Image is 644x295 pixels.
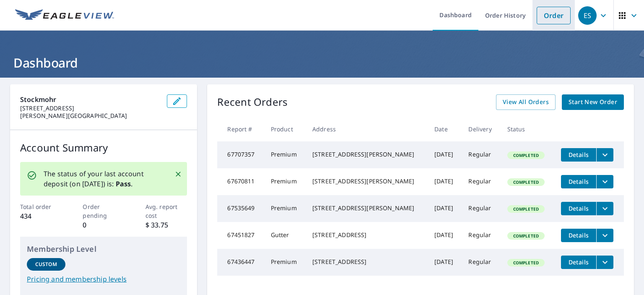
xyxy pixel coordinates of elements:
[503,97,549,107] span: View All Orders
[561,202,596,215] button: detailsBtn-67535649
[27,274,180,284] a: Pricing and membership levels
[145,202,187,220] p: Avg. report cost
[217,94,288,110] p: Recent Orders
[596,175,613,188] button: filesDropdownBtn-67670811
[217,249,264,276] td: 67436447
[20,104,160,112] p: [STREET_ADDRESS]
[596,148,613,162] button: filesDropdownBtn-67707357
[496,94,556,110] a: View All Orders
[508,206,544,212] span: Completed
[264,141,306,168] td: Premium
[27,243,180,255] p: Membership Level
[264,195,306,222] td: Premium
[561,148,596,162] button: detailsBtn-67707357
[15,9,114,22] img: EV Logo
[10,54,634,71] h1: Dashboard
[508,233,544,239] span: Completed
[312,258,421,266] div: [STREET_ADDRESS]
[20,94,160,104] p: Stockmohr
[20,112,160,120] p: [PERSON_NAME][GEOGRAPHIC_DATA]
[566,204,591,212] span: Details
[217,141,264,168] td: 67707357
[428,117,462,141] th: Date
[306,117,428,141] th: Address
[83,202,125,220] p: Order pending
[116,179,131,188] b: Pass
[264,168,306,195] td: Premium
[566,151,591,159] span: Details
[462,141,500,168] td: Regular
[561,175,596,188] button: detailsBtn-67670811
[508,152,544,158] span: Completed
[578,6,597,25] div: ES
[561,256,596,269] button: detailsBtn-67436447
[145,220,187,230] p: $ 33.75
[20,140,187,155] p: Account Summary
[566,231,591,239] span: Details
[596,202,613,215] button: filesDropdownBtn-67535649
[462,117,500,141] th: Delivery
[562,94,624,110] a: Start New Order
[264,117,306,141] th: Product
[312,177,421,185] div: [STREET_ADDRESS][PERSON_NAME]
[264,222,306,249] td: Gutter
[566,178,591,185] span: Details
[217,117,264,141] th: Report #
[462,168,500,195] td: Regular
[217,168,264,195] td: 67670811
[20,202,62,211] p: Total order
[35,261,57,268] p: Custom
[508,260,544,266] span: Completed
[508,179,544,185] span: Completed
[462,195,500,222] td: Regular
[596,229,613,242] button: filesDropdownBtn-67451827
[428,195,462,222] td: [DATE]
[462,249,500,276] td: Regular
[428,222,462,249] td: [DATE]
[312,150,421,159] div: [STREET_ADDRESS][PERSON_NAME]
[217,222,264,249] td: 67451827
[537,7,571,24] a: Order
[312,204,421,212] div: [STREET_ADDRESS][PERSON_NAME]
[501,117,554,141] th: Status
[566,258,591,266] span: Details
[596,256,613,269] button: filesDropdownBtn-67436447
[264,249,306,276] td: Premium
[428,168,462,195] td: [DATE]
[428,141,462,168] td: [DATE]
[462,222,500,249] td: Regular
[20,211,62,221] p: 434
[428,249,462,276] td: [DATE]
[44,169,164,189] p: The status of your last account deposit (on [DATE]) is: .
[561,229,596,242] button: detailsBtn-67451827
[173,169,184,180] button: Close
[569,97,617,107] span: Start New Order
[217,195,264,222] td: 67535649
[83,220,125,230] p: 0
[312,231,421,239] div: [STREET_ADDRESS]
